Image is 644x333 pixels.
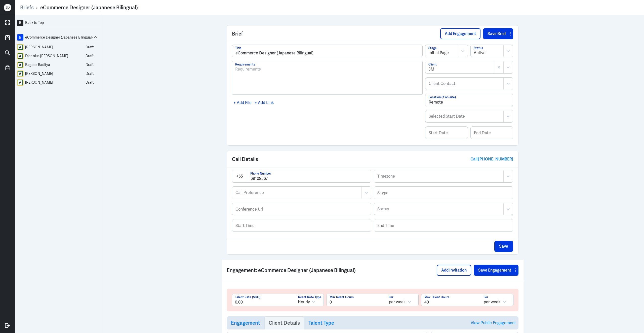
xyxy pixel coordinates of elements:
input: Conference Url [232,203,371,215]
p: › [34,4,40,11]
div: Draft [86,44,94,50]
input: Talent Rate (SGD) [232,294,295,306]
div: E [17,34,23,41]
input: Phone Number [247,170,371,182]
a: ADionisius [PERSON_NAME]Draft [17,53,99,59]
input: Skype [374,187,513,199]
button: Save Engagement [474,265,513,276]
button: Add Engagement [440,28,480,39]
a: A[PERSON_NAME]Draft [17,79,99,86]
div: Draft [86,71,94,77]
input: End Time [374,219,513,231]
div: eCommerce Designer (Japanese Bilingual) [40,4,138,11]
a: EeCommerce Designer (Japanese Bilingual) [17,34,93,41]
h3: Engagement: eCommerce Designer (Japanese Bilingual) [227,267,437,273]
input: Min Talent Hours [327,294,386,306]
button: Save Brief [483,28,507,39]
div: + Add File [232,98,253,107]
input: Title [232,45,422,57]
div: A [17,71,23,77]
button: Add Invitation [437,265,471,276]
h3: Client Details [269,320,300,326]
a: Call [PHONE_NUMBER] [470,156,513,162]
a: View Public Engagement [471,316,516,329]
div: A [17,79,23,86]
div: J D [4,4,11,11]
a: A[PERSON_NAME]Draft [17,71,99,77]
div: B [17,20,23,26]
div: Dionisius [PERSON_NAME] [25,53,68,59]
div: A [17,62,23,68]
div: A [17,53,23,59]
a: A[PERSON_NAME]Draft [17,44,99,50]
div: [PERSON_NAME] [25,79,53,86]
a: BBack to Top [15,18,101,28]
div: [PERSON_NAME] [25,44,53,50]
input: End Date [471,127,513,139]
div: Draft [86,62,94,68]
div: Draft [86,79,94,86]
div: A [17,44,23,50]
a: Briefs [20,4,34,11]
div: Brief [227,25,518,42]
div: Draft [86,53,94,59]
input: Location (if on-site) [425,94,513,106]
input: Start Date [425,127,468,139]
h3: Talent Type [308,320,334,326]
div: + Add Link [253,98,275,107]
div: Bagoes Raditya [25,62,50,68]
div: [PERSON_NAME] [25,71,53,77]
div: Call Details [227,151,518,167]
input: Max Talent Hours [421,294,480,306]
h3: Engagement [231,320,260,326]
button: Save [494,241,513,252]
input: Start Time [232,219,371,231]
a: ABagoes RadityaDraft [17,62,99,68]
